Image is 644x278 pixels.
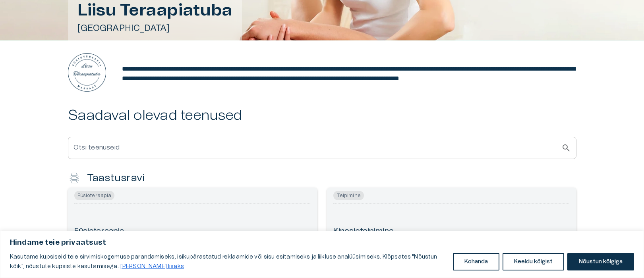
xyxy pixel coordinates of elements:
[567,253,634,270] button: Nõustun kõigiga
[333,191,364,200] span: Teipimine
[503,253,564,270] button: Keeldu kõigist
[74,191,115,200] span: Füsioteraapia
[561,143,571,153] span: search
[120,263,184,270] a: Loe lisaks
[77,23,232,34] h5: [GEOGRAPHIC_DATA]
[122,64,576,83] div: editable markdown
[327,188,576,251] a: Navigate to Kinesioteipimine
[87,172,145,184] h4: Taastusravi
[10,238,634,247] p: Hindame teie privaatsust
[77,1,232,19] h1: Liisu Teraapiatuba
[333,226,394,237] h6: Kinesioteipimine
[10,252,447,271] p: Kasutame küpsiseid teie sirvimiskogemuse parandamiseks, isikupärastatud reklaamide või sisu esita...
[68,107,576,124] h2: Saadaval olevad teenused
[41,6,52,13] span: Help
[453,253,499,270] button: Kohanda
[68,53,106,92] img: Liisu Teraapiatuba logo
[74,226,124,237] h6: Füsioteraapia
